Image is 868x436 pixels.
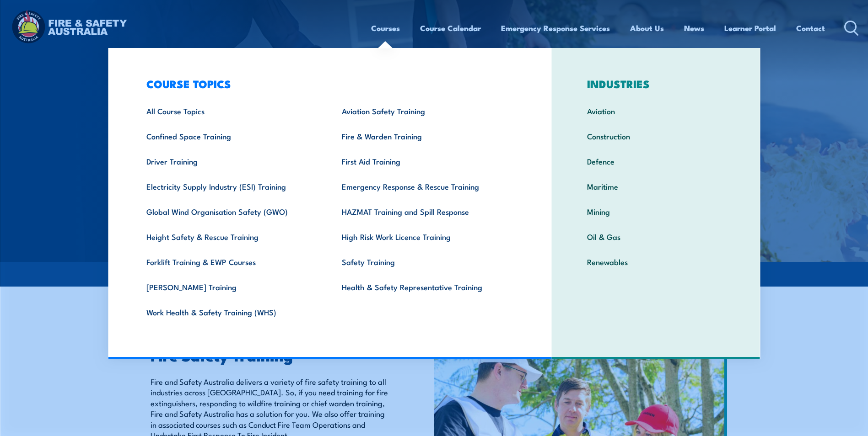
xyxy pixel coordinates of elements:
a: Work Health & Safety Training (WHS) [132,299,328,324]
a: Emergency Response Services [501,16,610,40]
a: Driver Training [132,149,328,174]
a: About Us [630,16,664,40]
a: Renewables [573,249,739,274]
h3: COURSE TOPICS [132,77,523,90]
a: Fire & Warden Training [328,123,523,149]
h2: Fire Safety Training [151,349,392,362]
a: Aviation Safety Training [328,98,523,123]
a: Oil & Gas [573,224,739,249]
a: Learner Portal [724,16,776,40]
a: High Risk Work Licence Training [328,224,523,249]
a: Height Safety & Rescue Training [132,224,328,249]
a: News [684,16,704,40]
a: Electricity Supply Industry (ESI) Training [132,174,328,199]
a: Global Wind Organisation Safety (GWO) [132,199,328,224]
a: Construction [573,123,739,149]
a: Confined Space Training [132,123,328,149]
h3: INDUSTRIES [573,77,739,90]
a: First Aid Training [328,149,523,174]
a: Course Calendar [420,16,481,40]
a: Forklift Training & EWP Courses [132,249,328,274]
a: Aviation [573,98,739,123]
a: Contact [796,16,825,40]
a: Courses [371,16,400,40]
a: Safety Training [328,249,523,274]
a: Health & Safety Representative Training [328,274,523,299]
a: [PERSON_NAME] Training [132,274,328,299]
a: HAZMAT Training and Spill Response [328,199,523,224]
a: Emergency Response & Rescue Training [328,174,523,199]
a: Defence [573,149,739,174]
a: Mining [573,199,739,224]
a: All Course Topics [132,98,328,123]
a: Maritime [573,174,739,199]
